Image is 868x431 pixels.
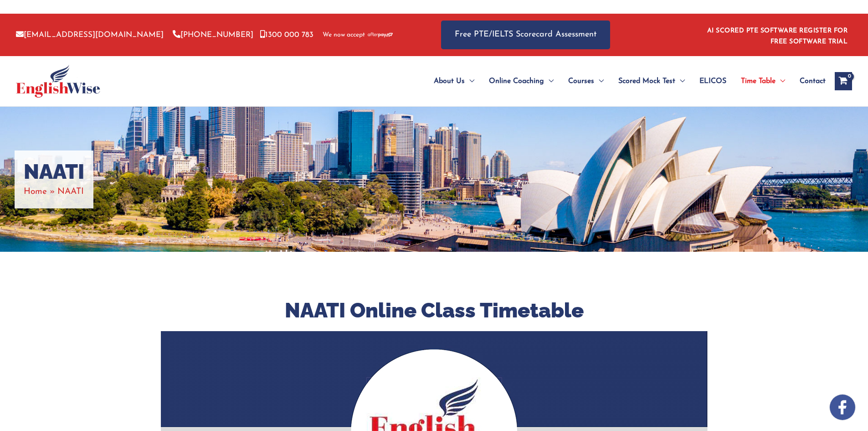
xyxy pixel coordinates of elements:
span: About Us [434,65,465,97]
a: Scored Mock TestMenu Toggle [611,65,692,97]
span: Menu Toggle [776,65,785,97]
a: Free PTE/IELTS Scorecard Assessment [441,21,610,49]
h1: NAATI [24,160,84,184]
a: AI SCORED PTE SOFTWARE REGISTER FOR FREE SOFTWARE TRIAL [707,27,848,45]
span: Online Coaching [489,65,544,97]
aside: Header Widget 1 [702,20,852,50]
span: Scored Mock Test [618,65,675,97]
span: Menu Toggle [544,65,554,97]
span: Menu Toggle [594,65,604,97]
a: Home [24,187,47,196]
span: Courses [568,65,594,97]
a: Online CoachingMenu Toggle [482,65,561,97]
a: View Shopping Cart, empty [835,72,852,90]
a: Time TableMenu Toggle [734,65,792,97]
span: Menu Toggle [465,65,474,97]
img: Afterpay-Logo [368,32,393,37]
span: Contact [800,65,826,97]
a: [PHONE_NUMBER] [173,31,253,39]
a: [EMAIL_ADDRESS][DOMAIN_NAME] [16,31,164,39]
a: About UsMenu Toggle [426,65,482,97]
a: Contact [792,65,826,97]
a: ELICOS [692,65,734,97]
a: 1300 000 783 [260,31,313,39]
span: NAATI [57,187,84,196]
span: Menu Toggle [675,65,685,97]
span: Time Table [741,65,776,97]
span: We now accept [323,31,365,40]
h2: NAATI Online Class Timetable [161,297,708,324]
nav: Site Navigation: Main Menu [412,65,826,97]
a: CoursesMenu Toggle [561,65,611,97]
span: ELICOS [699,65,726,97]
img: white-facebook.png [830,395,855,420]
nav: Breadcrumbs [24,184,84,199]
img: cropped-ew-logo [16,65,100,98]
